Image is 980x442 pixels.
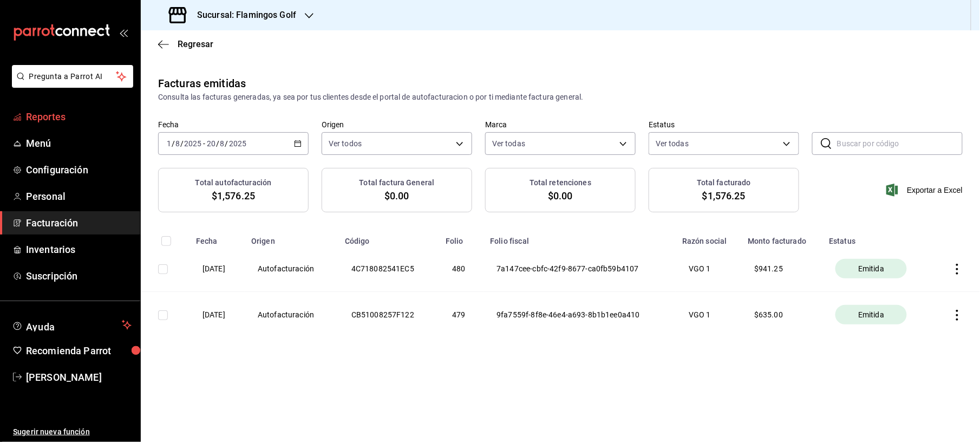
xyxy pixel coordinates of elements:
button: Regresar [158,39,213,49]
span: $0.00 [548,188,573,203]
th: 9fa7559f-8f8e-46e4-a693-8b1b1ee0a410 [484,292,676,338]
th: $ 941.25 [741,246,822,292]
th: VGO 1 [676,246,741,292]
span: Pregunta a Parrot AI [29,71,116,82]
th: Monto facturado [741,230,822,246]
span: $0.00 [384,188,409,203]
span: Sugerir nueva función [13,426,132,438]
label: Origen [322,121,472,129]
th: CB51008257F122 [338,292,439,338]
span: Regresar [178,39,213,49]
h3: Total autofacturación [195,177,272,188]
span: Ver todas [656,138,689,149]
input: Buscar por código [837,133,963,154]
label: Estatus [649,121,799,129]
th: Razón social [676,230,741,246]
th: 4C718082541EC5 [338,246,439,292]
input: ---- [184,139,202,148]
th: [DATE] [190,246,245,292]
span: Inventarios [26,242,132,257]
input: -- [220,139,225,148]
input: -- [175,139,180,148]
span: / [180,139,184,148]
a: Pregunta a Parrot AI [8,79,133,90]
span: Personal [26,189,132,204]
button: Exportar a Excel [888,184,963,197]
input: -- [166,139,172,148]
span: [PERSON_NAME] [26,370,132,385]
span: Reportes [26,109,132,124]
th: Estatus [822,230,933,246]
th: Origen [245,230,338,246]
h3: Total retenciones [530,177,591,188]
label: Fecha [158,121,309,129]
span: Ayuda [26,318,117,331]
th: VGO 1 [676,292,741,338]
span: Ver todas [492,138,525,149]
span: Emitida [854,309,888,320]
span: Menú [26,136,132,151]
span: Suscripción [26,269,132,283]
div: Consulta las facturas generadas, ya sea por tus clientes desde el portal de autofacturacion o por... [158,92,963,103]
button: Pregunta a Parrot AI [12,65,133,88]
th: Folio fiscal [484,230,676,246]
th: Autofacturación [245,292,338,338]
span: / [225,139,228,148]
span: $1,576.25 [212,188,255,203]
span: / [216,139,219,148]
th: 479 [439,292,484,338]
h3: Total facturado [697,177,751,188]
input: -- [206,139,216,148]
label: Marca [485,121,636,129]
div: Facturas emitidas [158,75,246,92]
th: Autofacturación [245,246,338,292]
input: ---- [228,139,247,148]
span: Ver todos [329,138,362,149]
span: - [203,139,205,148]
th: $ 635.00 [741,292,822,338]
span: Facturación [26,216,132,230]
span: Emitida [854,263,888,274]
h3: Sucursal: Flamingos Golf [188,9,296,22]
span: Recomienda Parrot [26,343,132,358]
span: $1,576.25 [702,188,746,203]
h3: Total factura General [360,177,435,188]
th: 7a147cee-cbfc-42f9-8677-ca0fb59b4107 [484,246,676,292]
th: 480 [439,246,484,292]
th: Código [338,230,439,246]
th: Folio [439,230,484,246]
th: [DATE] [190,292,245,338]
span: / [172,139,175,148]
span: Configuración [26,162,132,177]
th: Fecha [190,230,245,246]
button: open_drawer_menu [119,28,128,37]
